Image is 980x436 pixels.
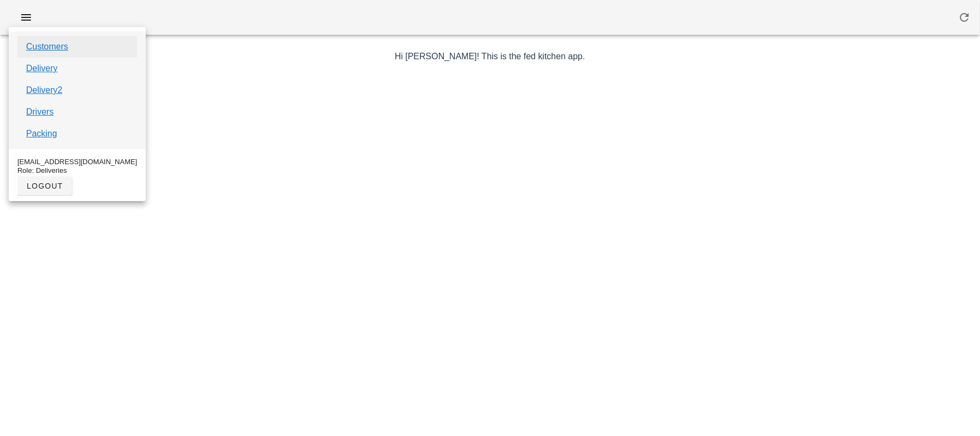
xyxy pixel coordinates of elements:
[26,127,57,140] a: Packing
[26,84,63,97] a: Delivery2
[26,182,63,190] span: logout
[17,176,72,196] button: logout
[26,105,54,119] a: Drivers
[26,62,58,75] a: Delivery
[175,50,806,63] p: Hi [PERSON_NAME]! This is the fed kitchen app.
[17,158,137,166] div: [EMAIL_ADDRESS][DOMAIN_NAME]
[17,166,137,175] div: Role: Deliveries
[26,40,68,53] a: Customers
